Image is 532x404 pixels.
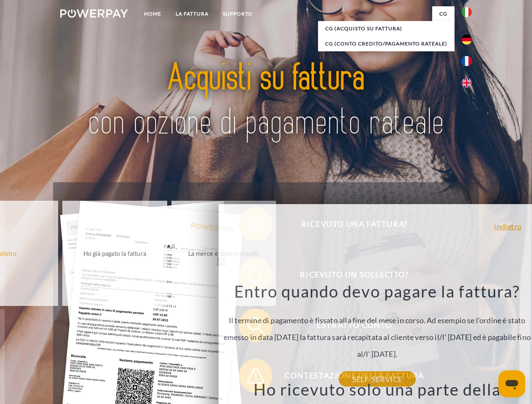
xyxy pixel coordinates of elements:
a: indietro [494,223,521,230]
div: Il termine di pagamento è fissato alla fine del mese in corso. Ad esempio se l'ordine è stato eme... [223,281,531,379]
iframe: Pulsante per aprire la finestra di messaggistica [498,370,525,397]
img: it [462,7,472,17]
img: logo-powerpay-white.svg [60,9,128,18]
div: La merce è stata restituita [176,247,271,259]
img: en [462,78,472,88]
div: Ho già pagato la fattura [67,247,162,259]
a: Home [137,6,168,21]
img: fr [462,56,472,66]
a: CG [432,6,454,21]
a: CG (Conto Credito/Pagamento rateale) [318,36,454,51]
a: CG (Acquisto su fattura) [318,21,454,36]
img: de [462,35,472,45]
a: Supporto [216,6,260,21]
h3: Entro quando devo pagare la fattura? [223,281,531,301]
a: SELF-SERVICE [339,372,416,387]
a: LA FATTURA [168,6,216,21]
img: title-powerpay_it.svg [80,40,452,161]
